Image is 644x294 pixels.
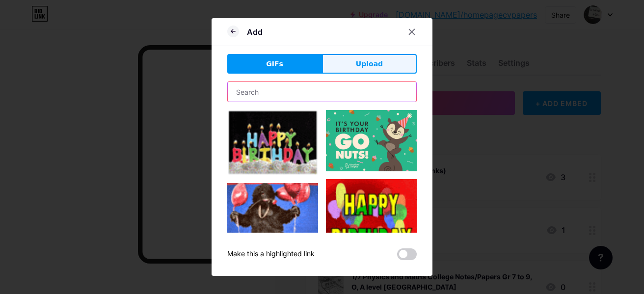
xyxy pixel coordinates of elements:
[326,110,417,171] img: Gihpy
[356,59,383,69] span: Upload
[228,82,416,102] input: Search
[227,54,322,74] button: GIFs
[266,59,283,69] span: GIFs
[247,26,263,38] div: Add
[227,110,318,175] img: Gihpy
[326,179,417,270] img: Gihpy
[322,54,417,74] button: Upload
[227,183,318,252] img: Gihpy
[227,248,315,260] div: Make this a highlighted link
